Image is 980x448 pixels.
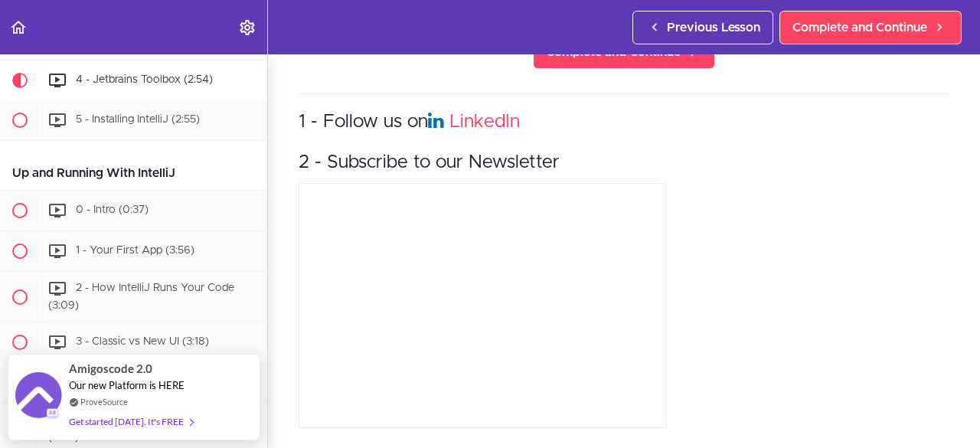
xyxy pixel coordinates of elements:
span: Amigoscode 2.0 [69,360,152,378]
span: Complete and Continue [792,18,927,37]
img: provesource social proof notification image [15,372,61,422]
span: Previous Lesson [667,18,760,37]
svg: Settings Menu [238,18,256,37]
span: 2 - How IntelliJ Runs Your Code (3:09) [48,283,234,311]
a: LinkedIn [449,113,520,131]
div: Get started [DATE]. It's FREE [69,413,193,430]
a: Previous Lesson [632,11,773,44]
h3: 1 - Follow us on [299,110,949,135]
span: 0 - Intro (0:37) [76,204,149,215]
span: 3 - Classic vs New UI (3:18) [76,337,209,348]
span: 5 - Installing IntelliJ (2:55) [76,114,200,125]
span: Our new Platform is HERE [69,379,185,391]
a: Complete and Continue [779,11,962,44]
span: 1 - Your First App (3:56) [76,245,194,256]
span: 4 - Jetbrains Toolbox (2:54) [76,74,213,85]
h3: 2 - Subscribe to our Newsletter [299,150,949,175]
a: ProveSource [80,395,128,408]
svg: Back to course curriculum [9,18,28,37]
